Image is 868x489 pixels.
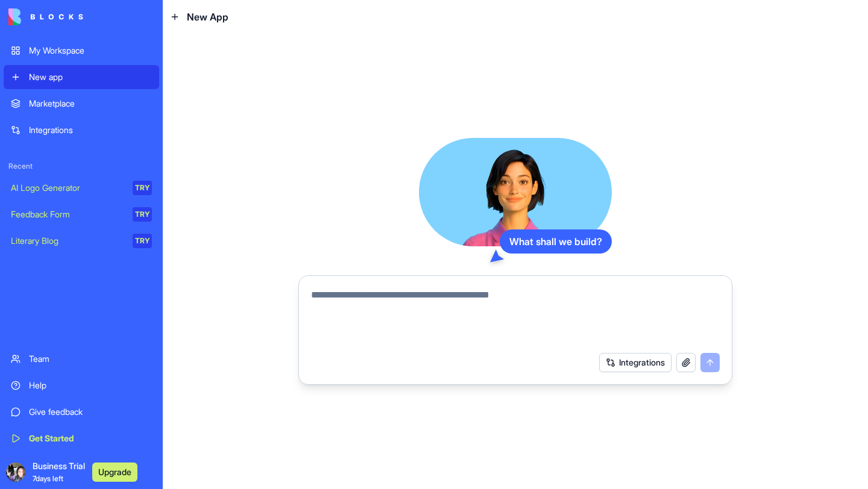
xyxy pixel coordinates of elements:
[33,460,85,484] span: Business Trial
[6,463,25,482] img: ACg8ocKRmkq6aTyVj7gBzYzFzEE5-1W6yi2cRGh9BXc9STMfHkuyaDA1=s96-c
[4,161,159,171] span: Recent
[29,45,152,57] div: My Workspace
[8,8,83,25] img: logo
[4,400,159,424] a: Give feedback
[133,234,152,248] div: TRY
[4,373,159,397] a: Help
[187,10,228,24] span: New App
[29,98,152,110] div: Marketplace
[500,229,612,254] div: What shall we build?
[11,235,124,247] div: Literary Blog
[29,406,152,418] div: Give feedback
[33,474,63,483] span: 7 days left
[4,229,159,253] a: Literary BlogTRY
[4,39,159,63] a: My Workspace
[29,71,152,83] div: New app
[29,379,152,391] div: Help
[29,353,152,365] div: Team
[29,432,152,444] div: Get Started
[4,426,159,450] a: Get Started
[4,347,159,371] a: Team
[4,92,159,116] a: Marketplace
[133,207,152,222] div: TRY
[4,176,159,200] a: AI Logo GeneratorTRY
[4,202,159,226] a: Feedback FormTRY
[11,208,124,220] div: Feedback Form
[29,124,152,136] div: Integrations
[4,65,159,89] a: New app
[11,182,124,194] div: AI Logo Generator
[599,353,671,372] button: Integrations
[4,118,159,142] a: Integrations
[92,463,137,482] button: Upgrade
[133,181,152,195] div: TRY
